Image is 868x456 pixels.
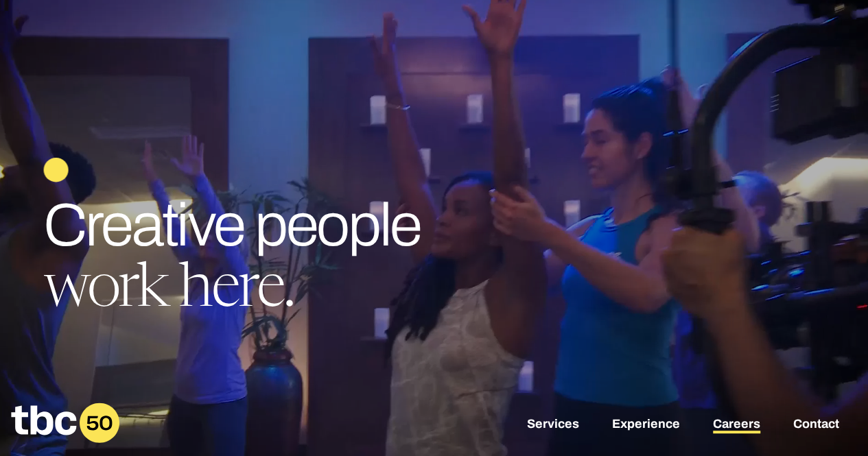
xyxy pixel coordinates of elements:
a: Contact [793,417,839,433]
a: Careers [713,417,760,433]
a: Experience [612,417,680,433]
a: Services [527,417,579,433]
span: Creative people [43,193,420,258]
a: Home [11,433,119,448]
span: work here. [43,261,294,322]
